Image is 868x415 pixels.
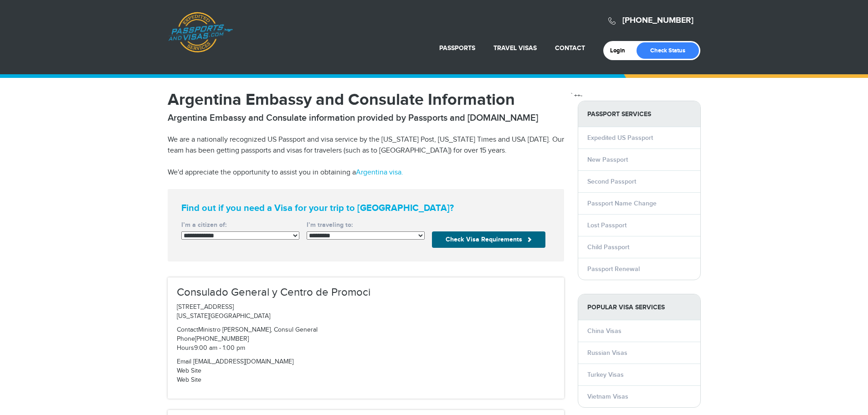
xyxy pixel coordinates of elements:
p: We are a nationally recognized US Passport and visa service by the [US_STATE] Post, [US_STATE] Ti... [168,134,564,156]
label: I’m a citizen of: [181,220,299,230]
a: [PHONE_NUMBER] [622,15,693,26]
a: Passport Renewal [587,265,640,273]
a: Lost Passport [587,221,627,229]
a: Expedited US Passport [587,134,653,142]
a: [EMAIL_ADDRESS][DOMAIN_NAME] [193,358,293,365]
a: Web Site [177,376,201,384]
strong: Popular Visa Services [578,294,700,320]
span: Contact [177,326,198,333]
a: Contact [555,44,585,52]
h2: Argentina Embassy and Consulate information provided by Passports and [DOMAIN_NAME] [168,113,564,123]
a: Passports [439,44,475,52]
h1: Argentina Embassy and Consulate Information [168,92,564,108]
h3: Consulado General y Centro de Promoci [177,287,555,298]
a: Travel Visas [493,44,537,52]
a: Argentina visa. [356,168,403,177]
a: Turkey Visas [587,371,624,379]
span: Hours [177,344,194,352]
strong: Find out if you need a Visa for your trip to [GEOGRAPHIC_DATA]? [181,203,550,214]
a: Vietnam Visas [587,393,628,400]
a: Passport Name Change [587,200,657,207]
label: I’m traveling to: [307,220,425,230]
a: Child Passport [587,243,629,251]
p: Ministro [PERSON_NAME], Consul General [PHONE_NUMBER] 9:00 am - 1:00 pm [177,326,555,353]
button: Check Visa Requirements [432,231,545,248]
a: Russian Visas [587,349,627,357]
a: Login [610,47,632,54]
p: We'd appreciate the opportunity to assist you in obtaining a [168,167,564,178]
a: Check Status [637,42,699,59]
a: New Passport [587,156,628,164]
p: [STREET_ADDRESS] [US_STATE][GEOGRAPHIC_DATA] [177,303,555,321]
span: Email [177,358,191,365]
a: Passports & [DOMAIN_NAME] [168,12,233,53]
a: Second Passport [587,178,636,185]
strong: PASSPORT SERVICES [578,101,700,127]
a: China Visas [587,327,621,335]
a: Web Site [177,367,201,374]
span: Phone [177,335,195,343]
